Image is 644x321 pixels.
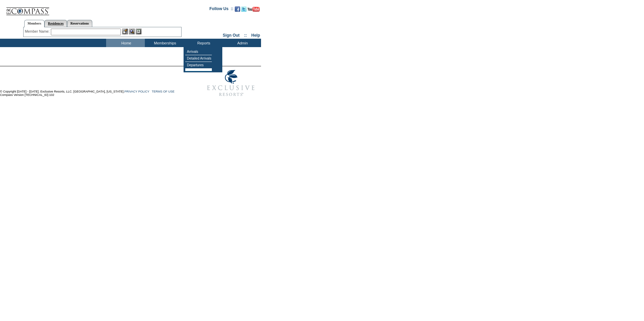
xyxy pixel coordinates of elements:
a: Residences [44,20,67,27]
td: Arrivals [185,48,212,55]
a: Help [251,33,260,38]
td: Reports [184,39,222,47]
a: Reservations [67,20,92,27]
img: View [129,29,135,34]
a: Subscribe to our YouTube Channel [248,8,260,12]
a: Sign Out [223,33,239,38]
a: PRIVACY POLICY [124,90,149,93]
img: Become our fan on Facebook [235,6,240,12]
td: Admin [222,39,261,47]
img: Exclusive Resorts [201,66,261,100]
img: Reservations [136,29,141,34]
td: Memberships [145,39,184,47]
td: Follow Us :: [210,6,233,14]
td: Departures [185,62,212,69]
td: Home [106,39,145,47]
span: :: [244,33,247,38]
img: Compass Home [6,2,50,15]
a: Become our fan on Facebook [235,8,240,12]
img: Subscribe to our YouTube Channel [248,7,260,12]
a: Members [24,20,45,27]
img: b_edit.gif [122,29,128,34]
img: Follow us on Twitter [241,6,247,12]
a: TERMS OF USE [152,90,175,93]
div: Member Name: [25,29,51,34]
a: Follow us on Twitter [241,8,247,12]
td: Detailed Arrivals [185,55,212,62]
